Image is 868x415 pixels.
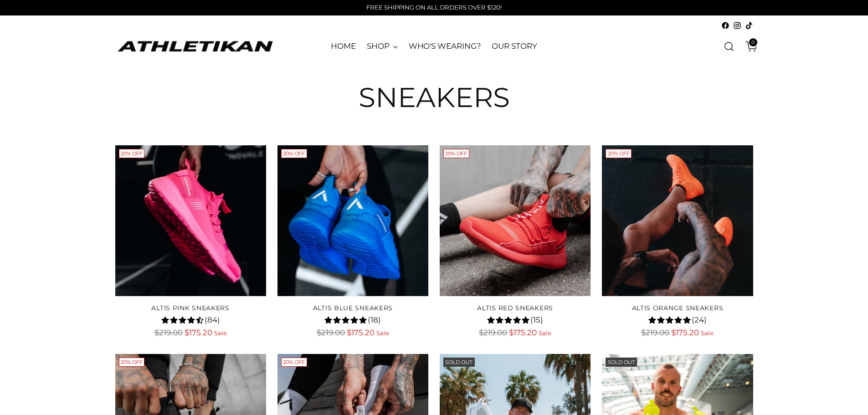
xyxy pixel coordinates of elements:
[749,38,757,46] span: 0
[720,37,738,56] a: Open search modal
[115,314,266,326] div: 4.3 rating (84 votes)
[602,314,753,326] div: 4.8 rating (24 votes)
[313,304,393,312] a: ALTIS Blue Sneakers
[115,145,266,296] a: ALTIS Pink Sneakers
[739,37,757,56] a: Open cart modal
[641,328,669,337] span: $219.00
[409,36,481,56] a: WHO'S WEARING?
[376,329,389,337] span: Sale
[530,314,543,326] span: (15)
[479,328,507,337] span: $219.00
[331,36,356,56] a: HOME
[205,314,220,326] span: (84)
[317,328,345,337] span: $219.00
[692,314,707,326] span: (24)
[151,304,229,312] a: ALTIS Pink Sneakers
[185,328,212,337] span: $175.20
[477,304,553,312] a: ALTIS Red Sneakers
[277,145,428,296] a: ALTIS Blue Sneakers
[214,329,227,337] span: Sale
[368,314,381,326] span: (18)
[440,145,591,296] a: ALTIS Red Sneakers
[509,328,537,337] span: $175.20
[492,36,537,56] a: OUR STORY
[701,329,714,337] span: Sale
[632,304,724,312] a: ALTIS Orange Sneakers
[539,329,551,337] span: Sale
[671,328,699,337] span: $175.20
[359,82,510,113] h1: Sneakers
[602,145,753,296] a: ALTIS Orange Sneakers
[347,328,375,337] span: $175.20
[366,3,502,12] p: FREE SHIPPING ON ALL ORDERS OVER $120!
[115,39,275,53] a: ATHLETIKAN
[367,36,398,56] a: SHOP
[440,314,591,326] div: 4.7 rating (15 votes)
[277,314,428,326] div: 4.8 rating (18 votes)
[154,328,183,337] span: $219.00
